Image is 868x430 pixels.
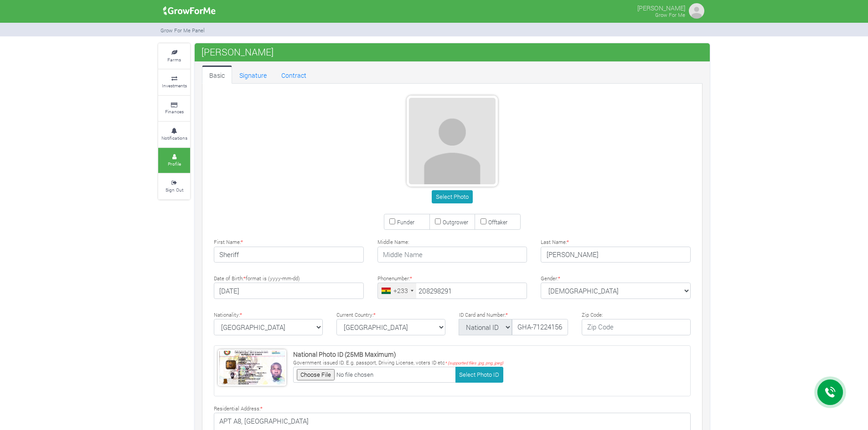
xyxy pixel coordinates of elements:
a: Notifications [158,122,190,147]
input: Phone Number [377,283,527,299]
img: growforme image [160,2,219,20]
label: Zip Code: [582,311,603,319]
label: ID Card and Number: [459,311,508,319]
input: Zip Code [582,319,691,335]
p: [PERSON_NAME] [637,2,685,13]
a: Basic [202,66,232,84]
small: Investments [162,82,187,89]
small: Grow For Me Panel [160,27,205,34]
i: * (supported files .jpg, png, jpeg) [445,360,503,365]
label: Date of Birth: format is (yyyy-mm-dd) [214,275,300,283]
small: Profile [168,161,181,167]
small: Notifications [161,135,187,141]
label: Residential Address: [214,405,263,413]
input: ID Number [512,319,568,335]
label: Gender: [541,275,560,283]
input: Middle Name [377,247,527,263]
input: Type Date of Birth (YYYY-MM-DD) [214,283,364,299]
small: Offtaker [488,218,507,226]
button: Select Photo [432,190,472,203]
input: Funder [389,218,395,224]
small: Funder [397,218,414,226]
label: Last Name: [541,238,569,246]
div: Ghana (Gaana): +233 [378,283,416,298]
p: Government issued ID. E.g. passport, Driving License, voters ID etc [293,359,503,367]
a: Sign Out [158,174,190,199]
a: Signature [232,66,274,84]
span: [PERSON_NAME] [199,43,276,61]
label: Phonenumber: [377,275,412,283]
label: Middle Name: [377,238,409,246]
input: Last Name [541,247,691,263]
small: Finances [165,108,184,115]
a: Finances [158,96,190,121]
label: Nationality: [214,311,242,319]
small: Farms [167,56,181,63]
input: Outgrower [435,218,441,224]
button: Select Photo ID [455,367,503,383]
label: Current Country: [336,311,376,319]
a: Profile [158,148,190,173]
small: Outgrower [443,218,468,226]
label: First Name: [214,238,243,246]
a: Farms [158,44,190,69]
strong: National Photo ID (25MB Maximum) [293,350,396,359]
small: Sign Out [165,187,183,193]
a: Investments [158,70,190,95]
a: Contract [274,66,314,84]
img: growforme image [687,2,706,20]
input: First Name [214,247,364,263]
input: Offtaker [480,218,486,224]
small: Grow For Me [655,11,685,18]
div: +233 [393,286,408,295]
